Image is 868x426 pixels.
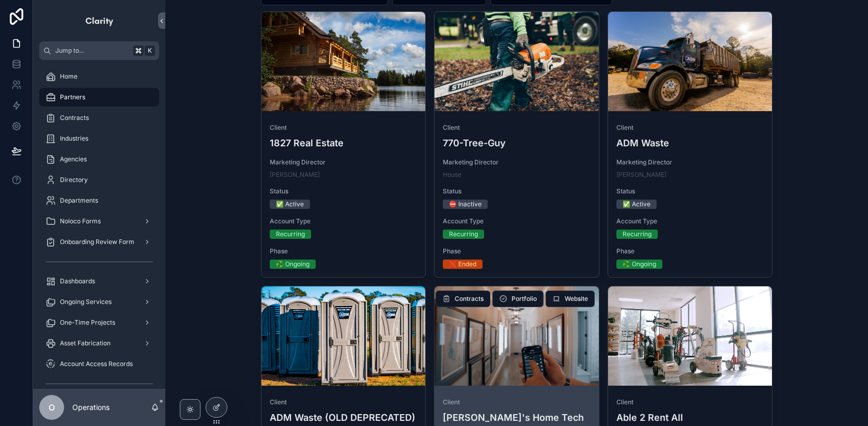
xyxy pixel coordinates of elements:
[443,398,591,406] span: Client
[261,12,426,111] div: 1827.webp
[39,88,159,106] a: Partners
[270,247,417,255] span: Phase
[616,247,764,255] span: Phase
[435,12,599,111] div: 770-Cropped.webp
[276,200,304,209] div: ✅ Active
[39,334,159,353] a: Asset Fabrication
[49,401,55,414] span: O
[39,233,159,251] a: Onboarding Review Form
[39,129,159,148] a: Industries
[608,12,772,111] div: adm-Cropped.webp
[270,171,320,179] a: [PERSON_NAME]
[60,360,133,368] span: Account Access Records
[39,272,159,291] a: Dashboards
[60,196,98,205] span: Departments
[39,212,159,231] a: Noloco Forms
[623,200,650,209] div: ✅ Active
[146,47,154,55] span: K
[261,286,426,386] div: DSC05378-_1_.webp
[270,410,417,424] h4: ADM Waste (OLD DEPRECATED)
[60,339,111,347] span: Asset Fabrication
[270,217,417,225] span: Account Type
[270,136,417,150] h4: 1827 Real Estate
[261,11,426,278] a: Client1827 Real EstateMarketing Director[PERSON_NAME]Status✅ ActiveAccount TypeRecurringPhase♻️ O...
[608,286,772,386] div: able-Cropped.webp
[434,11,599,278] a: Client770-Tree-GuyMarketing DirectorHouseStatus⛔ InactiveAccount TypeRecurringPhase❌ Ended
[60,134,88,143] span: Industries
[270,124,417,132] span: Client
[616,398,764,406] span: Client
[39,355,159,373] a: Account Access Records
[39,293,159,311] a: Ongoing Services
[443,247,591,255] span: Phase
[546,291,595,307] button: Website
[443,158,591,166] span: Marketing Director
[436,291,490,307] button: Contracts
[55,47,129,55] span: Jump to...
[72,402,110,413] p: Operations
[39,41,159,60] button: Jump to...K
[449,260,476,269] div: ❌ Ended
[443,171,461,179] a: House
[443,410,591,424] h4: [PERSON_NAME]'s Home Tech
[616,136,764,150] h4: ADM Waste
[449,230,478,239] div: Recurring
[60,114,89,122] span: Contracts
[39,313,159,332] a: One-Time Projects
[60,217,101,225] span: Noloco Forms
[39,171,159,189] a: Directory
[443,187,591,195] span: Status
[60,93,85,101] span: Partners
[60,277,95,285] span: Dashboards
[39,67,159,86] a: Home
[39,150,159,169] a: Agencies
[492,291,544,307] button: Portfolio
[270,398,417,406] span: Client
[276,230,305,239] div: Recurring
[616,158,764,166] span: Marketing Director
[449,200,482,209] div: ⛔ Inactive
[443,217,591,225] span: Account Type
[60,176,88,184] span: Directory
[455,295,484,303] span: Contracts
[60,238,134,246] span: Onboarding Review Form
[60,155,87,163] span: Agencies
[39,191,159,210] a: Departments
[512,295,537,303] span: Portfolio
[616,187,764,195] span: Status
[608,11,773,278] a: ClientADM WasteMarketing Director[PERSON_NAME]Status✅ ActiveAccount TypeRecurringPhase♻️ Ongoing
[60,318,115,327] span: One-Time Projects
[39,109,159,127] a: Contracts
[565,295,588,303] span: Website
[616,171,667,179] a: [PERSON_NAME]
[616,124,764,132] span: Client
[616,410,764,424] h4: Able 2 Rent All
[276,260,309,269] div: ♻️ Ongoing
[85,12,114,29] img: App logo
[623,230,652,239] div: Recurring
[60,72,78,81] span: Home
[270,158,417,166] span: Marketing Director
[270,187,417,195] span: Status
[435,286,599,386] div: Aarons.webp
[33,60,165,389] div: scrollable content
[443,124,591,132] span: Client
[60,298,112,306] span: Ongoing Services
[616,217,764,225] span: Account Type
[623,260,656,269] div: ♻️ Ongoing
[443,136,591,150] h4: 770-Tree-Guy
